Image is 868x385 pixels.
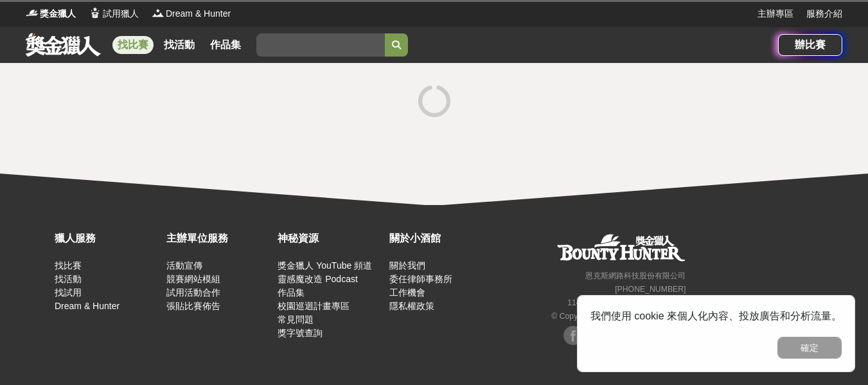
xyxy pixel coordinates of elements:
[585,271,686,280] small: 恩克斯網路科技股份有限公司
[590,310,842,321] span: 我們使用 cookie 來個人化內容、投放廣告和分析流量。
[152,6,164,19] img: Logo
[26,7,76,21] a: Logo獎金獵人
[166,231,272,246] div: 主辦單位服務
[166,260,202,271] a: 活動宣傳
[89,6,102,19] img: Logo
[55,301,120,311] a: Dream & Hunter
[615,285,686,294] small: [PHONE_NUMBER]
[551,312,686,321] small: © Copyright 2025 . All Rights Reserved.
[166,287,220,298] a: 試用活動合作
[278,260,372,271] a: 獎金獵人 YouTube 頻道
[389,274,452,284] a: 委任律師事務所
[563,326,583,345] img: Facebook
[806,7,842,21] a: 服務介紹
[55,260,82,271] a: 找比賽
[55,274,82,284] a: 找活動
[40,7,76,21] span: 獎金獵人
[278,301,350,311] a: 校園巡迴計畫專區
[389,260,425,271] a: 關於我們
[278,314,314,325] a: 常見問題
[55,231,160,246] div: 獵人服務
[159,36,200,54] a: 找活動
[26,6,39,19] img: Logo
[389,231,495,246] div: 關於小酒館
[89,7,139,21] a: Logo試用獵人
[389,301,434,311] a: 隱私權政策
[389,287,425,298] a: 工作機會
[166,274,220,284] a: 競賽網站模組
[278,274,357,284] a: 靈感魔改造 Podcast
[278,287,305,298] a: 作品集
[757,7,793,21] a: 主辦專區
[103,7,139,21] span: 試用獵人
[166,7,231,21] span: Dream & Hunter
[205,36,246,54] a: 作品集
[166,301,220,311] a: 張貼比賽佈告
[278,231,383,246] div: 神秘資源
[278,328,323,338] a: 獎字號查詢
[778,34,842,56] a: 辦比賽
[152,7,231,21] a: LogoDream & Hunter
[777,337,842,359] button: 確定
[55,287,82,298] a: 找試用
[112,36,154,54] a: 找比賽
[567,298,686,307] small: 11494 [STREET_ADDRESS] 3 樓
